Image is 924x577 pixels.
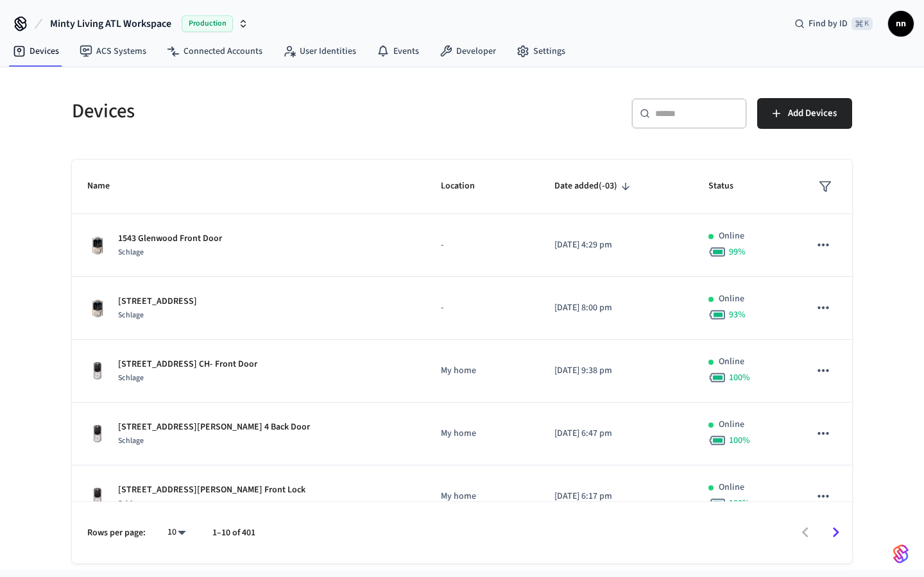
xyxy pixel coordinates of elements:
p: Rows per page: [87,526,146,540]
img: Yale Assure Touchscreen Wifi Smart Lock, Satin Nickel, Front [87,487,108,507]
span: 93 % [729,308,746,321]
span: Date added(-03) [554,176,634,196]
span: Add Devices [788,105,837,122]
p: [DATE] 6:17 pm [554,490,678,503]
span: Schlage [118,247,144,258]
h5: Devices [72,98,454,124]
button: nn [888,11,914,37]
p: 1–10 of 401 [212,526,255,540]
a: Settings [506,40,576,63]
span: Production [182,15,233,32]
div: Find by ID⌘ K [784,12,883,35]
span: Schlage [118,310,144,321]
p: [DATE] 4:29 pm [554,238,678,252]
p: Online [719,355,744,369]
p: [STREET_ADDRESS][PERSON_NAME] 4 Back Door [118,421,310,434]
a: Connected Accounts [157,40,273,63]
span: nn [889,12,912,35]
span: Status [708,176,750,196]
p: My home [441,490,524,503]
p: Online [719,418,744,431]
p: - [441,238,524,252]
span: ⌘ K [851,17,873,30]
a: Devices [3,40,69,63]
span: Schlage [118,435,144,446]
span: Location [441,176,492,196]
img: Yale Assure Touchscreen Wifi Smart Lock, Satin Nickel, Front [87,424,108,444]
p: 1543 Glenwood Front Door [118,232,222,246]
p: [STREET_ADDRESS] CH- Front Door [118,358,257,371]
a: Events [366,40,429,63]
p: [STREET_ADDRESS] [118,295,197,308]
p: [DATE] 8:00 pm [554,301,678,315]
p: Online [719,481,744,494]
span: Schlage [118,372,144,383]
p: [STREET_ADDRESS][PERSON_NAME] Front Lock [118,483,305,497]
p: - [441,301,524,315]
p: Online [719,292,744,306]
span: 100 % [729,497,750,510]
img: Yale Assure Touchscreen Wifi Smart Lock, Satin Nickel, Front [87,361,108,381]
span: Find by ID [809,17,848,30]
img: SeamLogoGradient.69752ec5.svg [893,544,909,564]
a: Developer [429,40,506,63]
span: 99 % [729,246,746,258]
p: My home [441,364,524,378]
span: Name [87,176,126,196]
p: My home [441,427,524,440]
p: Online [719,230,744,243]
p: [DATE] 9:38 pm [554,364,678,378]
p: [DATE] 6:47 pm [554,427,678,440]
img: Schlage Sense Smart Deadbolt with Camelot Trim, Front [87,298,108,319]
span: 100 % [729,434,750,447]
span: Minty Living ATL Workspace [50,16,171,31]
a: User Identities [273,40,366,63]
div: 10 [161,523,192,542]
span: Schlage [118,498,144,509]
button: Add Devices [757,98,852,129]
img: Schlage Sense Smart Deadbolt with Camelot Trim, Front [87,235,108,256]
a: ACS Systems [69,40,157,63]
span: 100 % [729,371,750,384]
button: Go to next page [821,517,851,548]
